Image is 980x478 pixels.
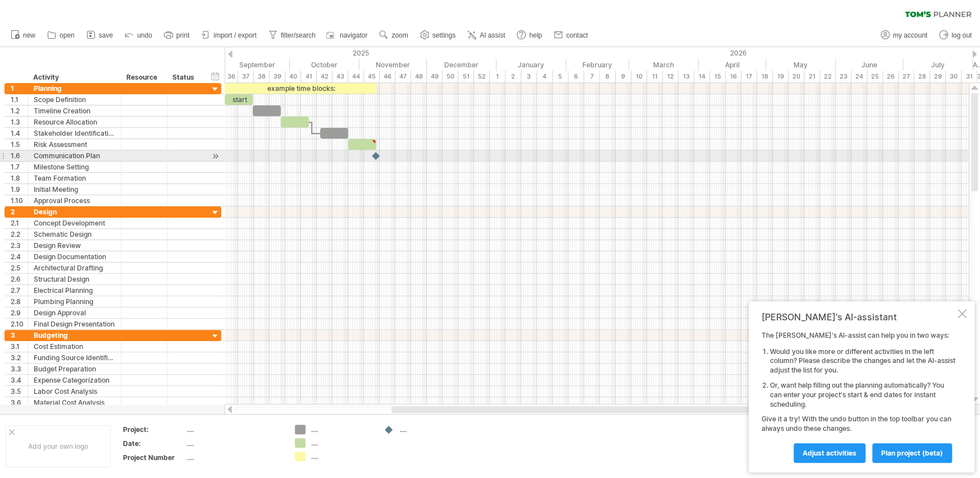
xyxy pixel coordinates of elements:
[514,28,545,43] a: help
[851,71,867,82] div: 24
[11,274,28,284] div: 2.6
[11,94,28,105] div: 1.1
[11,240,28,251] div: 2.3
[893,31,927,39] span: my account
[34,117,115,127] div: Resource Allocation
[290,59,359,71] div: October 2025
[820,71,836,82] div: 22
[34,229,115,240] div: Schematic Design
[222,59,290,71] div: September 2025
[126,72,161,83] div: Resource
[34,162,115,172] div: Milestone Setting
[616,71,631,82] div: 9
[836,71,851,82] div: 23
[629,59,699,71] div: March 2026
[11,105,28,116] div: 1.2
[762,311,955,323] div: [PERSON_NAME]'s AI-assistant
[505,71,521,82] div: 2
[11,229,28,240] div: 2.2
[694,71,710,82] div: 14
[187,425,281,434] div: ....
[123,425,185,434] div: Project:
[11,195,28,206] div: 1.10
[400,425,461,434] div: ....
[878,28,931,43] a: my account
[332,71,348,82] div: 43
[443,71,458,82] div: 50
[60,31,75,39] span: open
[311,438,372,448] div: ....
[553,71,568,82] div: 5
[699,59,766,71] div: April 2026
[427,59,496,71] div: December 2025
[23,31,35,39] span: new
[348,71,364,82] div: 44
[794,443,865,463] a: Adjust activities
[34,240,115,251] div: Design Review
[210,150,221,162] div: scroll to activity
[222,71,238,82] div: 36
[34,139,115,150] div: Risk Assessment
[311,452,372,461] div: ....
[238,71,254,82] div: 37
[44,28,78,43] a: open
[187,453,281,462] div: ....
[788,71,804,82] div: 20
[551,28,591,43] a: contact
[930,71,946,82] div: 29
[11,150,28,161] div: 1.6
[301,71,317,82] div: 41
[34,364,115,374] div: Budget Preparation
[678,71,694,82] div: 13
[770,381,955,409] li: Or, want help filling out the planning automatically? You can enter your project's start & end da...
[11,319,28,329] div: 2.10
[804,71,820,82] div: 21
[34,319,115,329] div: Final Design Presentation
[34,83,115,94] div: Planning
[11,117,28,127] div: 1.3
[883,71,899,82] div: 26
[34,352,115,363] div: Funding Source Identification
[417,28,459,43] a: settings
[946,71,961,82] div: 30
[340,31,367,39] span: navigator
[34,251,115,262] div: Design Documentation
[34,375,115,385] div: Expense Categorization
[359,59,427,71] div: November 2025
[6,425,111,467] div: Add your own logo
[213,31,257,39] span: import / export
[137,31,152,39] span: undo
[34,386,115,397] div: Labor Cost Analysis
[480,31,505,39] span: AI assist
[34,285,115,296] div: Electrical Planning
[11,128,28,139] div: 1.4
[537,71,553,82] div: 4
[803,449,856,457] span: Adjust activities
[11,173,28,183] div: 1.8
[34,341,115,352] div: Cost Estimation
[11,162,28,172] div: 1.7
[123,439,185,448] div: Date:
[34,397,115,408] div: Material Cost Analysis
[631,71,647,82] div: 10
[364,71,380,82] div: 45
[380,71,395,82] div: 46
[458,71,474,82] div: 51
[281,31,316,39] span: filter/search
[34,307,115,318] div: Design Approval
[34,128,115,139] div: Stakeholder Identification
[395,71,411,82] div: 47
[317,71,332,82] div: 42
[11,330,28,341] div: 3
[836,59,903,71] div: June 2026
[663,71,678,82] div: 12
[376,28,411,43] a: zoom
[34,105,115,116] div: Timeline Creation
[84,28,116,43] a: save
[568,71,584,82] div: 6
[566,59,629,71] div: February 2026
[757,71,773,82] div: 18
[123,453,185,462] div: Project Number
[770,347,955,375] li: Would you like more or different activities in the left column? Please describe the changes and l...
[34,274,115,284] div: Structural Design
